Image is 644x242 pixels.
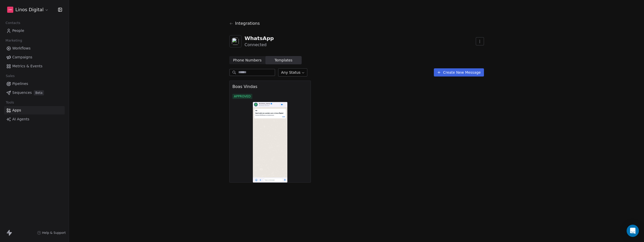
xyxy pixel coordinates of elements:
[34,90,44,95] span: Beta
[7,7,13,13] img: linos-digital-logo-marketing-digital-branding.jpg
[12,117,29,122] span: AI Agents
[12,63,42,69] span: Metrics & Events
[3,37,24,44] span: Marketing
[235,20,260,27] span: Integrations
[12,55,32,60] span: Campaigns
[434,68,484,77] button: Create New Message
[12,46,31,51] span: Workflows
[6,5,50,14] button: Linos Digital
[627,225,639,237] div: Open Intercom Messenger
[37,231,66,235] a: Help & Support
[245,35,274,42] div: WhatsApp
[4,80,65,88] a: Pipelines
[245,42,274,48] div: Connected
[4,44,65,53] a: Workflows
[4,53,65,61] a: Campaigns
[12,81,28,86] span: Pipelines
[232,38,239,45] img: whatsapp.svg
[4,62,65,70] a: Metrics & Events
[229,16,484,31] a: Integrations
[4,27,65,35] a: People
[232,94,252,99] span: APPROVED
[4,106,65,114] a: Apps
[4,115,65,123] a: AI Agents
[229,102,311,183] img: boas_vindas
[4,88,65,97] a: SequencesBeta
[233,58,262,63] span: Phone Numbers
[12,90,32,95] span: Sequences
[15,6,43,13] span: Linos Digital
[12,108,21,113] span: Apps
[232,84,308,90] span: Boas Vindas
[4,99,16,106] span: Tools
[42,231,66,235] span: Help & Support
[3,19,22,27] span: Contacts
[12,28,24,33] span: People
[4,72,17,80] span: Sales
